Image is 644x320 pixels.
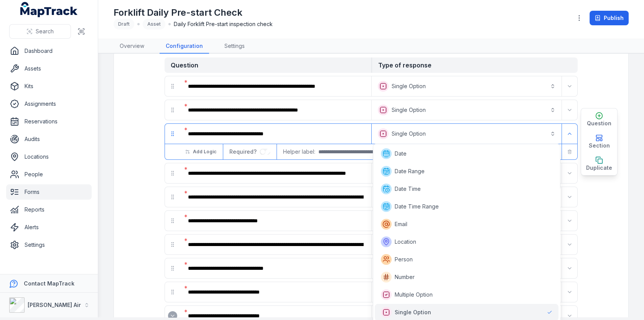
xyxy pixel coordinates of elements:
[229,148,260,155] span: Required?
[395,238,416,246] span: Location
[395,273,415,281] span: Number
[395,256,413,263] span: Person
[373,125,560,142] button: Single Option
[260,149,270,155] input: :r1n8:-form-item-label
[586,164,612,172] span: Duplicate
[589,142,610,149] span: Section
[395,150,407,158] span: Date
[395,203,439,210] span: Date Time Range
[395,291,433,299] span: Multiple Option
[581,108,617,131] button: Question
[581,131,617,153] button: Section
[587,120,611,127] span: Question
[395,185,421,193] span: Date Time
[180,145,221,158] button: Add Logic
[581,153,617,175] button: Duplicate
[193,149,216,155] span: Add Logic
[395,309,431,316] span: Single Option
[395,220,407,228] span: Email
[283,148,315,156] span: Helper label:
[395,167,425,175] span: Date Range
